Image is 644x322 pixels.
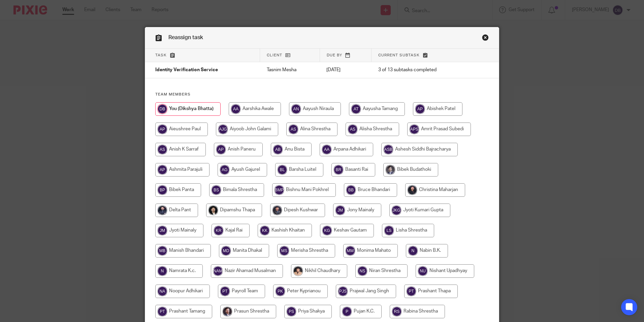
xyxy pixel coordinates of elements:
h4: Team members [155,92,489,97]
td: 3 of 13 subtasks completed [372,62,471,78]
p: [DATE] [326,66,365,73]
span: Task [155,53,167,57]
span: Due by [327,53,342,57]
p: Tasnim Mesha [267,66,313,73]
span: Current subtask [378,53,420,57]
span: Client [267,53,282,57]
a: Close this dialog window [482,34,489,43]
span: Identity Verification Service [155,68,218,73]
span: Reassign task [168,35,203,40]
